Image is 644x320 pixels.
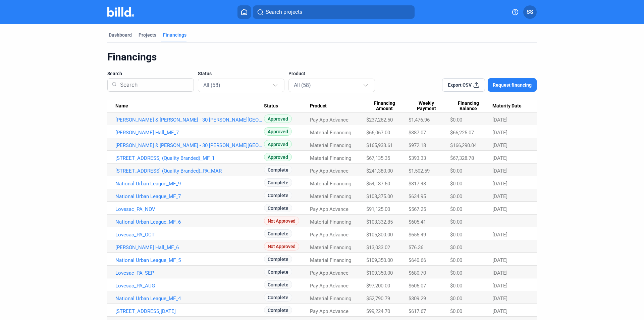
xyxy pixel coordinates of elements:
span: Not Approved [264,242,299,250]
span: $97,200.00 [366,283,390,289]
span: $0.00 [450,232,462,238]
span: $166,290.04 [450,142,477,148]
input: Search [117,76,190,94]
span: $0.00 [450,283,462,289]
a: [PERSON_NAME] & [PERSON_NAME] - 30 [PERSON_NAME][GEOGRAPHIC_DATA] [115,117,264,123]
span: $91,125.00 [366,206,390,212]
span: $13,033.02 [366,244,390,250]
span: $105,300.00 [366,232,393,238]
div: Financings [163,32,186,38]
div: Financing Balance [450,100,492,112]
span: $972.18 [409,142,426,148]
a: [STREET_ADDRESS] (Quality Branded)_MF_1 [115,155,264,161]
a: [PERSON_NAME] Hall_MF_7 [115,130,264,136]
span: [DATE] [492,193,507,199]
span: Maturity Date [492,103,522,109]
span: Pay App Advance [310,206,348,212]
span: Complete [264,268,292,276]
span: Pay App Advance [310,117,348,123]
a: [PERSON_NAME] Hall_MF_6 [115,244,264,250]
span: [DATE] [492,181,507,187]
span: $109,350.00 [366,270,393,276]
span: SS [527,8,533,16]
a: National Urban League_MF_7 [115,193,264,199]
span: [DATE] [492,283,507,289]
span: Complete [264,204,292,212]
button: SS [523,5,537,19]
div: Maturity Date [492,103,529,109]
a: Lovesac_PA_NOV [115,206,264,212]
span: [DATE] [492,257,507,263]
span: Request financing [493,82,532,88]
div: Status [264,103,310,109]
a: National Urban League_MF_6 [115,219,264,225]
span: [DATE] [492,308,507,314]
span: [DATE] [492,130,507,136]
span: Complete [264,178,292,187]
span: Pay App Advance [310,232,348,238]
button: Search projects [253,5,415,19]
span: Complete [264,229,292,238]
span: [DATE] [492,270,507,276]
a: National Urban League_MF_5 [115,257,264,263]
span: [DATE] [492,168,507,174]
span: Status [198,70,212,77]
span: $1,476.96 [409,117,430,123]
span: $0.00 [450,168,462,174]
span: Name [115,103,128,109]
span: Complete [264,191,292,199]
span: Not Approved [264,217,299,225]
span: $66,067.00 [366,130,390,136]
img: Billd Company Logo [107,7,134,17]
span: $387.07 [409,130,426,136]
span: $655.49 [409,232,426,238]
span: $640.66 [409,257,426,263]
span: [DATE] [492,295,507,302]
span: Complete [264,166,292,174]
a: Lovesac_PA_AUG [115,283,264,289]
span: $237,262.50 [366,117,393,123]
span: Pay App Advance [310,168,348,174]
span: $76.36 [409,244,423,250]
mat-select-trigger: All (58) [294,82,311,88]
span: $165,933.61 [366,142,393,148]
a: [PERSON_NAME] & [PERSON_NAME] - 30 [PERSON_NAME][GEOGRAPHIC_DATA] [115,142,264,148]
span: $634.95 [409,193,426,199]
span: Material Financing [310,181,351,187]
div: Projects [139,32,156,38]
span: $0.00 [450,270,462,276]
a: National Urban League_MF_4 [115,295,264,302]
span: Material Financing [310,155,351,161]
span: Material Financing [310,142,351,148]
span: $0.00 [450,308,462,314]
span: $241,380.00 [366,168,393,174]
span: $0.00 [450,244,462,250]
span: $0.00 [450,193,462,199]
span: Material Financing [310,244,351,250]
span: $67,328.78 [450,155,474,161]
span: $0.00 [450,257,462,263]
div: Dashboard [109,32,132,38]
span: Weekly Payment [409,100,444,112]
span: [DATE] [492,155,507,161]
span: Approved [264,140,292,148]
span: Material Financing [310,295,351,302]
span: $309.29 [409,295,426,302]
span: Financing Amount [366,100,402,112]
a: Lovesac_PA_OCT [115,232,264,238]
span: $1,502.59 [409,168,430,174]
span: Material Financing [310,130,351,136]
span: $52,790.79 [366,295,390,302]
a: [STREET_ADDRESS][DATE] [115,308,264,314]
div: Financing Amount [366,100,409,112]
span: Material Financing [310,193,351,199]
span: [DATE] [492,206,507,212]
span: $0.00 [450,181,462,187]
div: Name [115,103,264,109]
span: $67,135.35 [366,155,390,161]
mat-select-trigger: All (58) [203,82,220,88]
span: Search [107,70,122,77]
span: $103,332.85 [366,219,393,225]
span: $0.00 [450,206,462,212]
span: $567.25 [409,206,426,212]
